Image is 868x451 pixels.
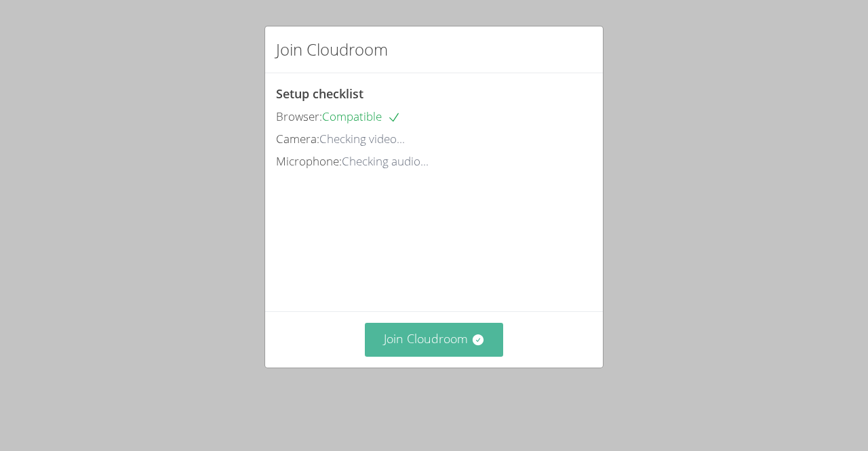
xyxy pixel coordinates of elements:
[319,131,405,146] span: Checking video...
[276,131,319,146] span: Camera:
[322,109,401,124] span: Compatible
[342,153,429,169] span: Checking audio...
[276,85,363,102] span: Setup checklist
[365,323,504,356] button: Join Cloudroom
[276,37,388,62] h2: Join Cloudroom
[276,109,322,124] span: Browser:
[276,153,342,169] span: Microphone:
